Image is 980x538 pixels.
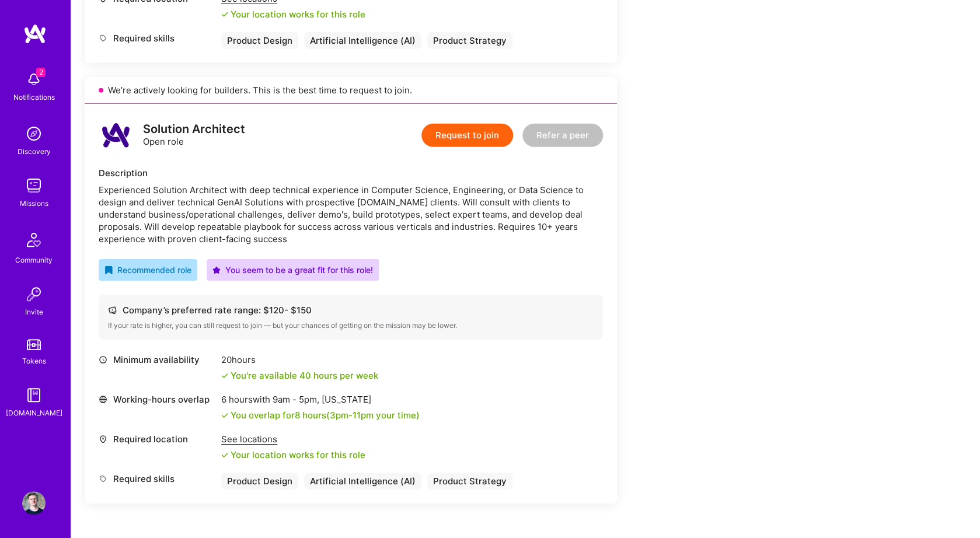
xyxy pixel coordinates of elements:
div: Product Strategy [427,473,512,490]
div: Your location works for this role [221,449,365,461]
img: guide book [22,383,46,407]
button: Refer a peer [522,124,603,147]
div: Required skills [99,32,215,44]
div: You seem to be a great fit for this role! [212,264,373,276]
i: icon World [99,395,107,404]
div: Tokens [22,355,46,367]
img: logo [99,118,134,153]
div: Required location [99,433,215,445]
div: You're available 40 hours per week [221,369,378,382]
i: icon Tag [99,34,107,43]
div: Notifications [13,91,55,103]
i: icon Clock [99,355,107,364]
div: Artificial Intelligence (AI) [304,32,421,49]
a: User Avatar [19,491,48,515]
div: Artificial Intelligence (AI) [304,473,421,490]
button: Request to join [421,124,513,147]
div: Solution Architect [143,123,245,135]
div: Working-hours overlap [99,393,215,406]
div: 6 hours with [US_STATE] [221,393,420,406]
i: icon Check [221,412,228,419]
i: icon PurpleStar [212,266,221,274]
img: User Avatar [22,491,46,515]
img: discovery [22,122,46,145]
span: 2 [36,68,46,77]
img: teamwork [22,174,46,197]
div: Product Design [221,32,298,49]
div: Product Strategy [427,32,512,49]
div: Experienced Solution Architect with deep technical experience in Computer Science, Engineering, o... [99,184,603,245]
div: Community [15,254,53,266]
div: Company’s preferred rate range: $ 120 - $ 150 [108,304,594,316]
span: 3pm - 11pm [330,410,374,421]
div: [DOMAIN_NAME] [6,407,62,419]
i: icon Check [221,372,228,379]
img: Invite [22,282,46,306]
img: bell [22,68,46,91]
div: Your location works for this role [221,8,365,20]
div: If your rate is higher, you can still request to join — but your chances of getting on the missio... [108,321,594,330]
i: icon Location [99,435,107,443]
div: Minimum availability [99,354,215,366]
i: icon Check [221,11,228,18]
div: Recommended role [104,264,191,276]
div: We’re actively looking for builders. This is the best time to request to join. [85,77,617,104]
div: Required skills [99,473,215,485]
i: icon RecommendedBadge [104,266,113,274]
i: icon Tag [99,474,107,483]
div: Discovery [18,145,51,158]
i: icon Cash [108,306,117,315]
img: logo [23,23,47,44]
div: Invite [25,306,43,318]
div: Product Design [221,473,298,490]
span: 9am - 5pm , [270,394,322,405]
img: tokens [27,339,41,350]
div: Missions [20,197,48,209]
div: You overlap for 8 hours ( your time) [231,409,420,421]
img: Community [20,226,48,254]
div: Open role [143,123,245,148]
i: icon Check [221,452,228,459]
div: 20 hours [221,354,378,366]
div: See locations [221,433,365,445]
div: Description [99,167,603,179]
